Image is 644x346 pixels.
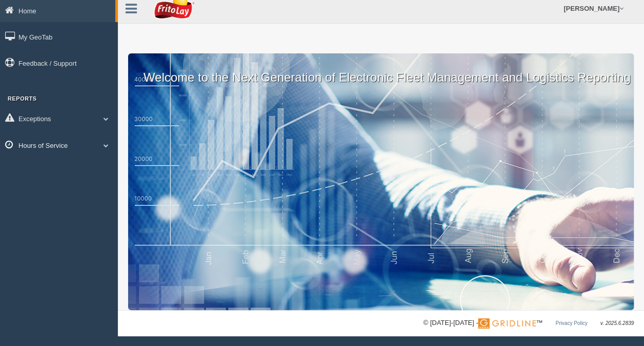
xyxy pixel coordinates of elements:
a: Privacy Policy [555,320,587,326]
img: Gridline [478,318,536,329]
p: Welcome to the Next Generation of Electronic Fleet Management and Logistics Reporting [128,53,634,86]
span: v. 2025.6.2839 [600,320,634,326]
div: © [DATE]-[DATE] - ™ [423,318,634,329]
